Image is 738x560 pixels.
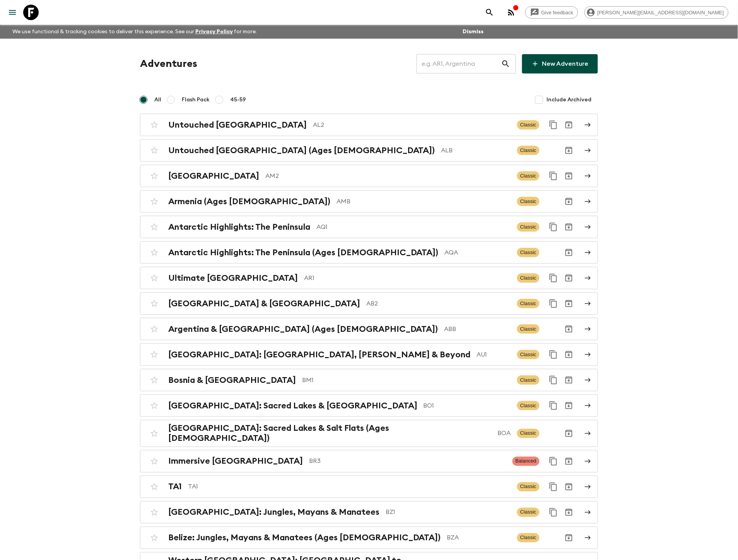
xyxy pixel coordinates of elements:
span: All [154,96,161,104]
h2: [GEOGRAPHIC_DATA]: Jungles, Mayans & Manatees [168,507,379,517]
button: Dismiss [461,26,486,37]
h1: Adventures [140,56,197,72]
button: Duplicate for 45-59 [546,505,561,520]
a: [GEOGRAPHIC_DATA]: Sacred Lakes & [GEOGRAPHIC_DATA]BO1ClassicDuplicate for 45-59Archive [140,394,598,417]
button: Archive [561,372,577,388]
a: Belize: Jungles, Mayans & Manatees (Ages [DEMOGRAPHIC_DATA])BZAClassicArchive [140,527,598,549]
p: ALB [441,146,511,155]
span: Balanced [512,457,540,466]
p: AB2 [366,299,511,308]
span: Classic [517,171,540,181]
button: search adventures [482,5,497,20]
span: Classic [517,324,540,334]
button: Duplicate for 45-59 [546,454,561,469]
p: AR1 [304,273,511,283]
span: Classic [517,120,540,130]
button: Archive [561,530,577,546]
button: Duplicate for 45-59 [546,168,561,184]
a: Antarctic Highlights: The PeninsulaAQ1ClassicDuplicate for 45-59Archive [140,216,598,238]
span: Classic [517,508,540,517]
h2: [GEOGRAPHIC_DATA] & [GEOGRAPHIC_DATA] [168,299,360,309]
a: [GEOGRAPHIC_DATA]: [GEOGRAPHIC_DATA], [PERSON_NAME] & BeyondAU1ClassicDuplicate for 45-59Archive [140,343,598,366]
span: [PERSON_NAME][EMAIL_ADDRESS][DOMAIN_NAME] [593,10,728,15]
p: AMB [337,197,511,206]
span: Classic [517,299,540,308]
a: Give feedback [525,6,578,19]
span: Classic [517,222,540,232]
button: Duplicate for 45-59 [546,117,561,133]
input: e.g. AR1, Argentina [417,53,501,75]
h2: [GEOGRAPHIC_DATA]: [GEOGRAPHIC_DATA], [PERSON_NAME] & Beyond [168,350,471,360]
p: AQ1 [316,222,511,232]
button: Duplicate for 45-59 [546,270,561,286]
button: Duplicate for 45-59 [546,372,561,388]
a: Privacy Policy [195,29,233,34]
a: [GEOGRAPHIC_DATA]: Jungles, Mayans & ManateesBZ1ClassicDuplicate for 45-59Archive [140,501,598,524]
span: Give feedback [537,10,578,15]
p: BOA [498,429,511,438]
a: New Adventure [522,54,598,73]
a: Untouched [GEOGRAPHIC_DATA] (Ages [DEMOGRAPHIC_DATA])ALBClassicArchive [140,139,598,162]
button: Duplicate for 45-59 [546,398,561,413]
p: BZ1 [386,508,511,517]
a: Armenia (Ages [DEMOGRAPHIC_DATA])AMBClassicArchive [140,190,598,213]
a: [GEOGRAPHIC_DATA]AM2ClassicDuplicate for 45-59Archive [140,165,598,187]
div: [PERSON_NAME][EMAIL_ADDRESS][DOMAIN_NAME] [584,6,729,19]
span: Classic [517,533,540,543]
h2: Untouched [GEOGRAPHIC_DATA] [168,120,307,130]
h2: [GEOGRAPHIC_DATA] [168,171,259,181]
button: Duplicate for 45-59 [546,479,561,495]
button: Archive [561,168,577,184]
a: Antarctic Highlights: The Peninsula (Ages [DEMOGRAPHIC_DATA])AQAClassicArchive [140,241,598,264]
p: AL2 [313,120,511,130]
p: BO1 [424,401,511,410]
span: Classic [517,482,540,492]
h2: Immersive [GEOGRAPHIC_DATA] [168,456,303,466]
p: AM2 [265,171,511,181]
a: [GEOGRAPHIC_DATA]: Sacred Lakes & Salt Flats (Ages [DEMOGRAPHIC_DATA])BOAClassicArchive [140,420,598,447]
button: Archive [561,347,577,362]
span: Flash Pack [182,96,210,104]
button: Archive [561,454,577,469]
span: Classic [517,146,540,155]
button: Archive [561,270,577,286]
button: Duplicate for 45-59 [546,219,561,235]
a: [GEOGRAPHIC_DATA] & [GEOGRAPHIC_DATA]AB2ClassicDuplicate for 45-59Archive [140,292,598,315]
p: We use functional & tracking cookies to deliver this experience. See our for more. [9,25,260,39]
span: Classic [517,350,540,359]
h2: TA1 [168,482,182,492]
span: Include Archived [547,96,592,104]
button: Archive [561,479,577,495]
button: Archive [561,426,577,441]
a: Bosnia & [GEOGRAPHIC_DATA]BM1ClassicDuplicate for 45-59Archive [140,369,598,391]
h2: Belize: Jungles, Mayans & Manatees (Ages [DEMOGRAPHIC_DATA]) [168,533,441,543]
a: Ultimate [GEOGRAPHIC_DATA]AR1ClassicDuplicate for 45-59Archive [140,267,598,289]
span: Classic [517,429,540,438]
button: Archive [561,245,577,260]
p: TA1 [188,482,511,492]
button: Duplicate for 45-59 [546,347,561,362]
h2: Bosnia & [GEOGRAPHIC_DATA] [168,375,296,385]
button: Duplicate for 45-59 [546,296,561,311]
button: Archive [561,219,577,235]
p: BM1 [302,376,511,385]
button: Archive [561,398,577,413]
h2: Argentina & [GEOGRAPHIC_DATA] (Ages [DEMOGRAPHIC_DATA]) [168,324,438,334]
h2: [GEOGRAPHIC_DATA]: Sacred Lakes & Salt Flats (Ages [DEMOGRAPHIC_DATA]) [168,423,492,444]
span: Classic [517,248,540,257]
h2: Armenia (Ages [DEMOGRAPHIC_DATA]) [168,196,330,207]
button: Archive [561,296,577,311]
p: BZA [447,533,511,543]
h2: Untouched [GEOGRAPHIC_DATA] (Ages [DEMOGRAPHIC_DATA]) [168,145,435,155]
button: menu [5,5,20,20]
p: ABB [444,324,511,334]
a: Argentina & [GEOGRAPHIC_DATA] (Ages [DEMOGRAPHIC_DATA])ABBClassicArchive [140,318,598,340]
p: AQA [445,248,511,257]
h2: Antarctic Highlights: The Peninsula [168,222,310,232]
h2: Ultimate [GEOGRAPHIC_DATA] [168,273,298,283]
span: 45-59 [230,96,246,104]
h2: [GEOGRAPHIC_DATA]: Sacred Lakes & [GEOGRAPHIC_DATA] [168,401,417,411]
span: Classic [517,273,540,283]
span: Classic [517,401,540,410]
button: Archive [561,194,577,209]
